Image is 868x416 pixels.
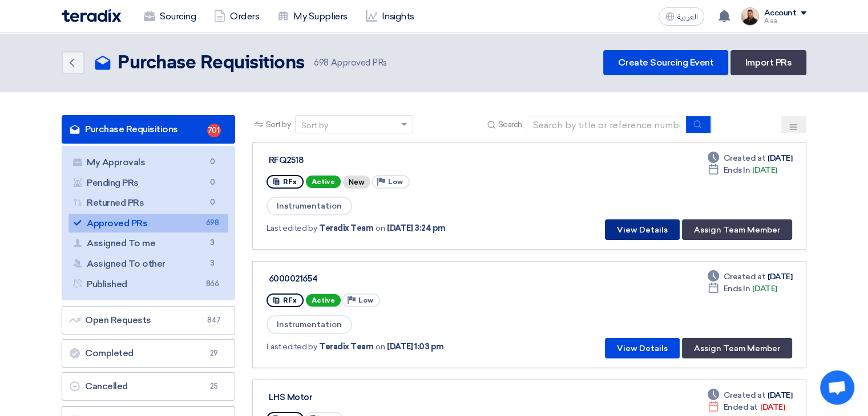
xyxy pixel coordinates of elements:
[207,348,221,359] span: 29
[68,275,228,294] a: Published
[205,4,268,29] a: Orders
[708,389,792,401] div: [DATE]
[207,381,221,392] span: 25
[724,271,765,283] span: Created at
[764,18,806,24] div: Alaa
[68,214,228,233] a: Approved PRs
[741,7,759,26] img: MAA_1717931611039.JPG
[387,222,445,234] span: [DATE] 3:24 pm
[269,274,554,284] div: 6000021654
[68,254,228,274] a: Assigned To other
[724,389,765,401] span: Created at
[267,341,317,353] span: Last edited by
[343,176,370,189] div: New
[268,4,356,29] a: My Suppliers
[205,156,219,168] span: 0
[708,152,792,164] div: [DATE]
[724,283,750,295] span: Ends In
[314,58,329,68] span: 698
[708,164,777,176] div: [DATE]
[605,219,680,240] button: View Details
[68,173,228,193] a: Pending PRs
[205,258,219,270] span: 3
[62,306,235,335] a: Open Requests847
[205,177,219,189] span: 0
[269,392,554,402] div: LHS Motor
[376,341,385,353] span: on
[269,155,554,165] div: RFQ2518
[266,119,291,130] span: Sort by
[301,120,328,132] div: Sort by
[205,217,219,229] span: 698
[708,283,777,295] div: [DATE]
[62,339,235,368] a: Completed29
[358,296,373,304] span: Low
[267,222,317,234] span: Last edited by
[603,50,728,75] a: Create Sourcing Event
[682,219,792,240] button: Assign Team Member
[68,193,228,213] a: Returned PRs
[306,294,341,307] span: Active
[724,152,765,164] span: Created at
[659,7,704,26] button: العربية
[724,164,750,176] span: Ends In
[319,341,373,353] span: Teradix Team
[283,178,297,186] span: RFx
[724,401,758,413] span: Ended at
[730,50,806,75] a: Import PRs
[207,315,221,326] span: 847
[267,315,352,334] span: Instrumentation
[708,271,792,283] div: [DATE]
[62,9,121,22] img: Teradix logo
[682,338,792,358] button: Assign Team Member
[205,237,219,249] span: 3
[387,341,443,353] span: [DATE] 1:03 pm
[118,52,305,75] h2: Purchase Requisitions
[677,13,697,21] span: العربية
[708,401,785,413] div: [DATE]
[605,338,680,358] button: View Details
[319,222,373,234] span: Teradix Team
[205,278,219,290] span: 866
[388,178,403,186] span: Low
[267,197,352,215] span: Instrumentation
[357,4,423,29] a: Insights
[205,197,219,209] span: 0
[498,119,522,130] span: Search
[135,4,205,29] a: Sourcing
[820,370,854,405] a: Open chat
[764,9,796,18] div: Account
[314,56,387,70] span: Approved PRs
[376,222,385,234] span: on
[68,234,228,253] a: Assigned To me
[68,153,228,172] a: My Approvals
[527,116,687,133] input: Search by title or reference number
[306,176,341,188] span: Active
[62,115,235,144] a: Purchase Requisitions701
[283,296,297,304] span: RFx
[62,372,235,401] a: Cancelled25
[207,124,221,137] span: 701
